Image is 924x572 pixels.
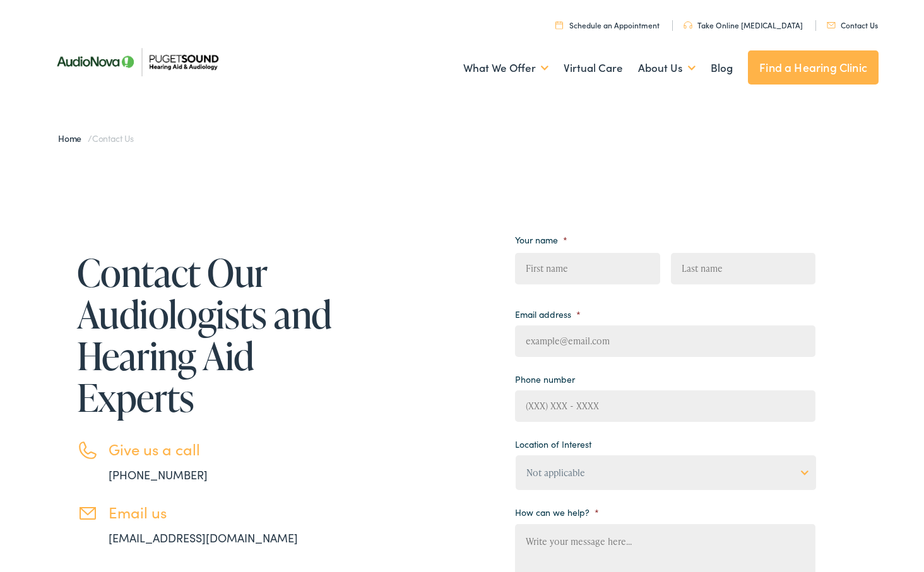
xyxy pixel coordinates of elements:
[711,45,733,91] a: Blog
[463,45,548,91] a: What We Offer
[515,506,599,518] label: How can we help?
[515,308,581,320] label: Email address
[684,20,803,30] a: Take Online [MEDICAL_DATA]
[515,253,660,284] input: First name
[515,234,567,245] label: Your name
[564,45,623,91] a: Virtual Care
[58,132,88,144] a: Home
[515,373,575,385] label: Phone number
[515,390,815,422] input: (XXX) XXX - XXXX
[58,132,134,144] span: /
[827,20,878,30] a: Contact Us
[92,132,134,144] span: Contact Us
[638,45,696,91] a: About Us
[109,467,208,482] a: [PHONE_NUMBER]
[515,325,815,357] input: example@email.com
[684,21,692,29] img: utility icon
[109,503,336,522] h3: Email us
[748,50,879,85] a: Find a Hearing Clinic
[515,438,591,450] label: Location of Interest
[77,252,336,418] h1: Contact Our Audiologists and Hearing Aid Experts
[109,440,336,458] h3: Give us a call
[555,21,563,29] img: utility icon
[109,530,298,546] a: [EMAIL_ADDRESS][DOMAIN_NAME]
[671,253,815,284] input: Last name
[555,20,660,30] a: Schedule an Appointment
[827,22,836,28] img: utility icon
